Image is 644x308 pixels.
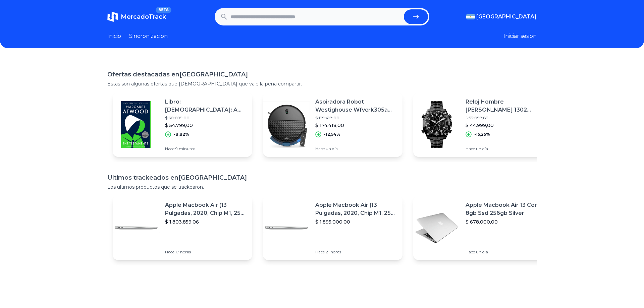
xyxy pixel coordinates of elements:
[466,122,547,129] p: $ 44.999,00
[165,201,247,217] p: Apple Macbook Air (13 Pulgadas, 2020, Chip M1, 256 Gb De Ssd, 8 Gb De Ram) - Plata
[466,219,547,225] p: $ 678.000,00
[466,146,547,151] p: Hace un día
[503,32,537,40] button: Iniciar sesion
[121,13,166,20] span: MercadoTrack
[113,101,160,148] img: Featured image
[315,98,397,114] p: Aspiradora Robot Westighouse Wfvcrk305a Control Trapea Barre
[107,32,121,40] a: Inicio
[174,132,189,137] p: -8,82%
[263,204,310,251] img: Featured image
[107,80,537,87] p: Estas son algunas ofertas que [DEMOGRAPHIC_DATA] que vale la pena compartir.
[315,146,397,151] p: Hace un día
[263,196,402,260] a: Featured imageApple Macbook Air (13 Pulgadas, 2020, Chip M1, 256 Gb De Ssd, 8 Gb De Ram) - Plata$...
[107,11,118,22] img: MercadoTrack
[315,115,397,121] p: $ 199.418,00
[263,101,310,148] img: Featured image
[466,115,547,121] p: $ 53.098,82
[165,249,247,255] p: Hace 17 horas
[315,249,397,255] p: Hace 21 horas
[324,132,340,137] p: -12,54%
[315,122,397,129] p: $ 174.418,00
[413,93,553,157] a: Featured imageReloj Hombre [PERSON_NAME] 1302 Original Eeuu Analogo Digital Acero$ 53.098,82$ 44....
[107,70,537,79] h1: Ofertas destacadas en [GEOGRAPHIC_DATA]
[466,13,537,21] button: [GEOGRAPHIC_DATA]
[466,249,547,255] p: Hace un día
[107,184,537,190] p: Los ultimos productos que se trackearon.
[165,219,247,225] p: $ 1.803.859,06
[113,196,252,260] a: Featured imageApple Macbook Air (13 Pulgadas, 2020, Chip M1, 256 Gb De Ssd, 8 Gb De Ram) - Plata$...
[113,204,160,251] img: Featured image
[129,32,168,40] a: Sincronizacion
[156,7,171,13] span: BETA
[315,219,397,225] p: $ 1.895.000,00
[466,98,547,114] p: Reloj Hombre [PERSON_NAME] 1302 Original Eeuu Analogo Digital Acero
[165,146,247,151] p: Hace 9 minutos
[466,14,475,19] img: Argentina
[107,11,166,22] a: MercadoTrackBETA
[413,196,553,260] a: Featured imageApple Macbook Air 13 Core I5 8gb Ssd 256gb Silver$ 678.000,00Hace un día
[113,93,252,157] a: Featured imageLibro: [DEMOGRAPHIC_DATA]: A Novel (the Handmaidøs Tale)$ 60.099,00$ 54.799,00-8,82...
[474,132,490,137] p: -15,25%
[476,13,537,21] span: [GEOGRAPHIC_DATA]
[413,204,460,251] img: Featured image
[107,173,537,182] h1: Ultimos trackeados en [GEOGRAPHIC_DATA]
[466,201,547,217] p: Apple Macbook Air 13 Core I5 8gb Ssd 256gb Silver
[315,201,397,217] p: Apple Macbook Air (13 Pulgadas, 2020, Chip M1, 256 Gb De Ssd, 8 Gb De Ram) - Plata
[263,93,402,157] a: Featured imageAspiradora Robot Westighouse Wfvcrk305a Control Trapea Barre$ 199.418,00$ 174.418,0...
[165,115,247,121] p: $ 60.099,00
[165,122,247,129] p: $ 54.799,00
[165,98,247,114] p: Libro: [DEMOGRAPHIC_DATA]: A Novel (the Handmaidøs Tale)
[413,101,460,148] img: Featured image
